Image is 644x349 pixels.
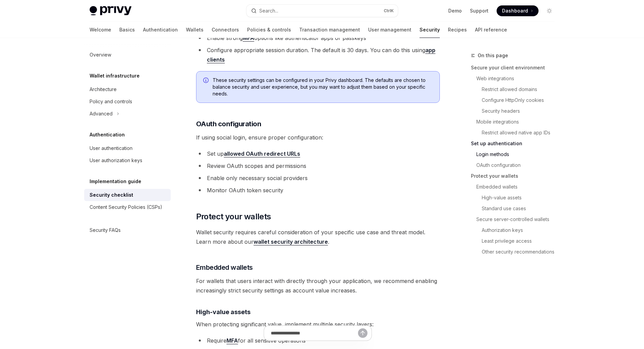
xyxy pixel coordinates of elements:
[196,33,440,43] li: Enable strong options like authenticator apps or passkeys
[90,97,132,106] div: Policy and controls
[482,95,560,106] a: Configure HttpOnly cookies
[476,73,560,84] a: Web integrations
[90,6,132,16] img: light logo
[470,7,488,14] a: Support
[471,138,560,149] a: Set up authentication
[90,177,141,186] h5: Implementation guide
[478,51,508,60] span: On this page
[84,154,171,167] a: User authorization keys
[84,95,171,108] a: Policy and controls
[368,22,411,38] a: User management
[196,227,440,246] span: Wallet security requires careful consideration of your specific use case and threat model. Learn ...
[90,203,162,211] div: Content Security Policies (CSPs)
[482,84,560,95] a: Restrict allowed domains
[196,308,251,315] strong: High-value assets
[186,22,204,38] a: Wallets
[196,133,440,142] span: If using social login, ensure proper configuration:
[84,142,171,154] a: User authentication
[476,214,560,225] a: Secure server-controlled wallets
[90,51,111,59] div: Overview
[203,78,210,84] svg: Info
[448,7,462,14] a: Demo
[246,5,398,17] button: Search...CtrlK
[212,22,239,38] a: Connectors
[90,85,117,93] div: Architecture
[358,328,367,338] button: Send message
[476,181,560,192] a: Embedded wallets
[196,120,261,128] strong: OAuth configuration
[90,226,121,234] div: Security FAQs
[196,276,440,295] span: For wallets that users interact with directly through your application, we recommend enabling inc...
[482,192,560,203] a: High-value assets
[196,173,440,183] li: Enable only necessary social providers
[90,144,133,152] div: User authentication
[196,161,440,171] li: Review OAuth scopes and permissions
[476,149,560,160] a: Login methods
[90,72,140,80] h5: Wallet infrastructure
[84,83,171,95] a: Architecture
[84,224,171,236] a: Security FAQs
[475,22,507,38] a: API reference
[224,150,300,157] a: allowed OAuth redirect URLs
[448,22,467,38] a: Recipes
[471,62,560,73] a: Secure your client environment
[196,263,253,272] span: Embedded wallets
[420,22,440,38] a: Security
[502,7,528,14] span: Dashboard
[196,149,440,158] li: Set up
[482,203,560,214] a: Standard use cases
[90,131,125,139] h5: Authentication
[90,156,142,165] div: User authorization keys
[243,35,254,42] a: MFA
[544,5,555,16] button: Toggle dark mode
[90,22,111,38] a: Welcome
[259,7,278,15] div: Search...
[482,106,560,116] a: Security headers
[84,201,171,213] a: Content Security Policies (CSPs)
[213,77,433,97] span: These security settings can be configured in your Privy dashboard. The defaults are chosen to bal...
[84,49,171,61] a: Overview
[471,171,560,181] a: Protect your wallets
[482,246,560,257] a: Other security recommendations
[384,8,394,14] span: Ctrl K
[196,320,440,329] span: When protecting significant value, implement multiple security layers:
[196,186,440,195] li: Monitor OAuth token security
[482,127,560,138] a: Restrict allowed native app IDs
[196,45,440,64] li: Configure appropriate session duration. The default is 30 days. You can do this using
[90,110,113,118] div: Advanced
[482,236,560,246] a: Least privilege access
[476,160,560,171] a: OAuth configuration
[254,238,328,245] a: wallet security architecture
[299,22,360,38] a: Transaction management
[476,116,560,127] a: Mobile integrations
[497,5,539,16] a: Dashboard
[90,191,133,199] div: Security checklist
[143,22,178,38] a: Authentication
[482,225,560,236] a: Authorization keys
[119,22,135,38] a: Basics
[247,22,291,38] a: Policies & controls
[196,211,271,222] span: Protect your wallets
[84,189,171,201] a: Security checklist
